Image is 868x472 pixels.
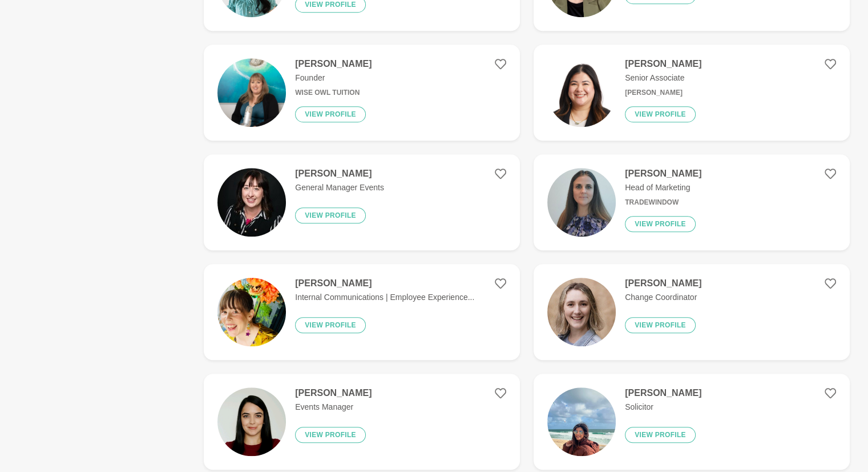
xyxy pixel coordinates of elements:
a: [PERSON_NAME]Head of MarketingTradeWindowView profile [534,154,850,250]
p: General Manager Events [295,182,384,194]
p: Solicitor [625,401,701,413]
h6: Wise Owl Tuition [295,89,372,97]
p: Senior Associate [625,72,701,84]
a: [PERSON_NAME]Events ManagerView profile [204,374,520,470]
h4: [PERSON_NAME] [295,387,372,399]
button: View profile [295,317,366,333]
h6: [PERSON_NAME] [625,89,701,97]
h4: [PERSON_NAME] [295,168,384,179]
img: 2749465ab56a6046c1c1b958f3db718fe9215195-1440x1800.jpg [547,387,616,456]
button: View profile [625,427,696,443]
img: 1ea2b9738d434bc0df16a508f89119961b5c3612-800x800.jpg [217,387,286,456]
a: [PERSON_NAME]General Manager EventsView profile [204,154,520,250]
img: 4d496dd89415e9768c19873ca2437b06002b989d-1285x1817.jpg [217,278,286,346]
h4: [PERSON_NAME] [625,387,701,399]
a: [PERSON_NAME]Internal Communications | Employee Experience...View profile [204,264,520,360]
a: [PERSON_NAME]Change CoordinatorView profile [534,264,850,360]
img: 7ca197b7280667f3ade55fbc12832dd1d200de21-430x430.jpg [547,278,616,346]
p: Change Coordinator [625,291,701,303]
img: a530bc8d2a2e0627e4f81662508317a5eb6ed64f-4000x6000.jpg [217,58,286,127]
p: Founder [295,72,372,84]
p: Head of Marketing [625,182,701,194]
button: View profile [295,427,366,443]
button: View profile [295,207,366,223]
img: c724776dc99761a00405e7ba7396f8f6c669588d-432x432.jpg [547,168,616,237]
button: View profile [625,317,696,333]
img: 2065c977deca5582564cba554cbb32bb2825ac78-591x591.jpg [547,58,616,127]
h4: [PERSON_NAME] [625,278,701,289]
button: View profile [295,106,366,122]
h6: TradeWindow [625,198,701,207]
img: 21837c0d11a1f80e466b67059185837be14aa2a2-200x200.jpg [217,168,286,237]
button: View profile [625,216,696,232]
h4: [PERSON_NAME] [295,278,474,289]
h4: [PERSON_NAME] [625,168,701,179]
button: View profile [625,106,696,122]
a: [PERSON_NAME]SolicitorView profile [534,374,850,470]
h4: [PERSON_NAME] [295,58,372,70]
a: [PERSON_NAME]Senior Associate[PERSON_NAME]View profile [534,45,850,141]
p: Events Manager [295,401,372,413]
p: Internal Communications | Employee Experience... [295,291,474,303]
a: [PERSON_NAME]FounderWise Owl TuitionView profile [204,45,520,141]
h4: [PERSON_NAME] [625,58,701,70]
